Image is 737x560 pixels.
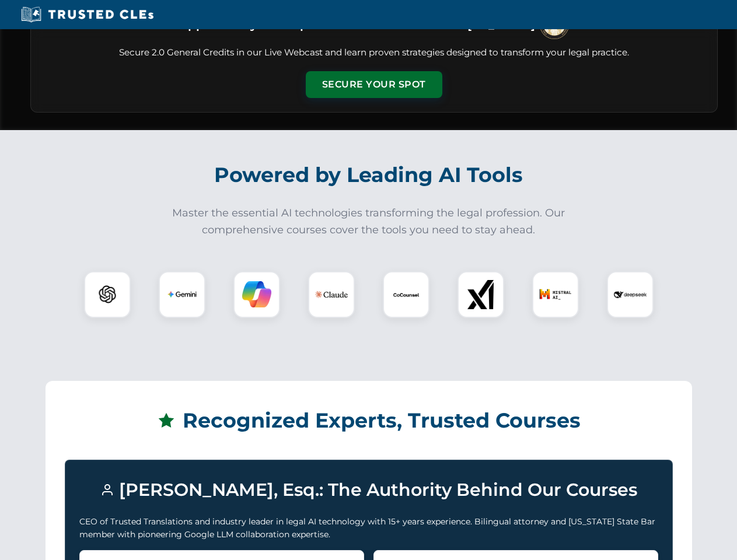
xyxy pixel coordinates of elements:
div: ChatGPT [84,271,131,318]
img: DeepSeek Logo [614,278,647,311]
p: CEO of Trusted Translations and industry leader in legal AI technology with 15+ years experience.... [79,515,658,541]
img: Gemini Logo [167,280,197,309]
div: DeepSeek [607,271,654,318]
div: Mistral AI [532,271,579,318]
img: ChatGPT Logo [90,278,124,311]
img: xAI Logo [466,280,495,309]
div: xAI [457,271,504,318]
button: Secure Your Spot [306,71,442,98]
h3: [PERSON_NAME], Esq.: The Authority Behind Our Courses [79,474,658,506]
p: Secure 2.0 General Credits in our Live Webcast and learn proven strategies designed to transform ... [45,46,703,60]
img: Claude Logo [315,278,348,311]
img: CoCounsel Logo [392,280,421,309]
div: Claude [308,271,355,318]
div: CoCounsel [383,271,429,318]
div: Gemini [159,271,205,318]
img: Copilot Logo [242,280,271,309]
img: Trusted CLEs [18,6,157,23]
img: Mistral AI Logo [539,278,572,311]
h2: Recognized Experts, Trusted Courses [65,400,673,441]
div: Copilot [233,271,280,318]
h2: Powered by Leading AI Tools [46,155,692,195]
p: Master the essential AI technologies transforming the legal profession. Our comprehensive courses... [165,205,573,239]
